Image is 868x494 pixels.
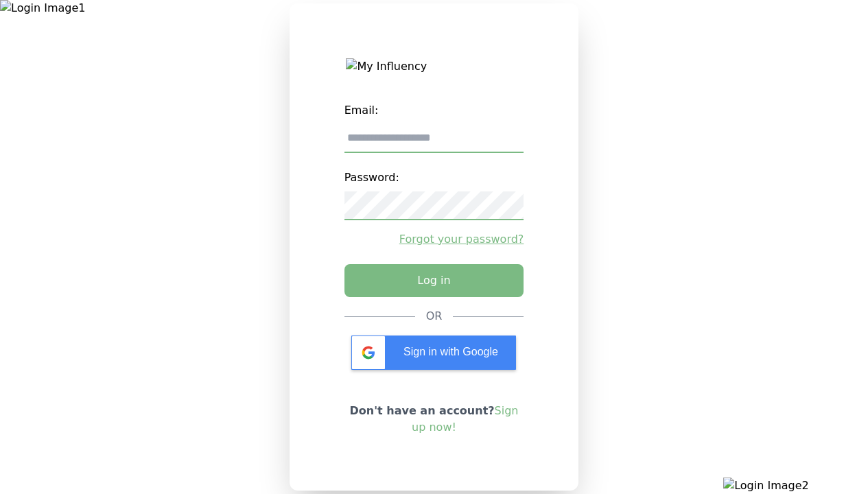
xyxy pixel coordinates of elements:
[426,308,443,325] div: OR
[723,478,868,494] img: Login Image2
[403,346,498,357] span: Sign in with Google
[351,336,516,370] div: Sign in with Google
[344,231,524,248] a: Forgot your password?
[344,164,524,191] label: Password:
[344,97,524,124] label: Email:
[344,264,524,297] button: Log in
[346,58,521,75] img: My Influency
[344,403,524,436] p: Don't have an account?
